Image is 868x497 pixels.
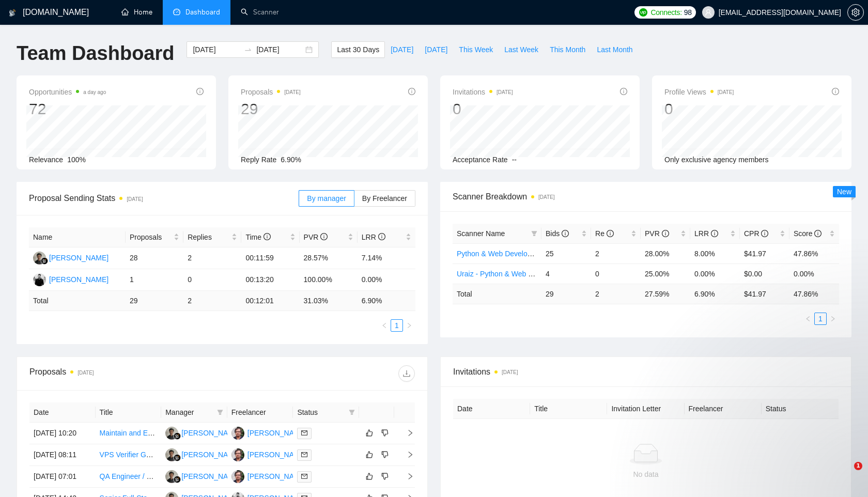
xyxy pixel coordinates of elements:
[29,291,126,311] td: Total
[744,229,768,238] span: CPR
[363,470,376,483] button: like
[453,399,530,419] th: Date
[381,429,389,437] span: dislike
[165,448,178,461] img: MH
[453,86,513,98] span: Invitations
[181,427,241,439] div: [PERSON_NAME]
[29,227,126,247] th: Name
[9,5,16,21] img: logo
[241,8,279,17] a: searchScanner
[188,231,229,243] span: Replies
[183,227,241,247] th: Replies
[29,466,96,488] td: [DATE] 07:01
[96,466,162,488] td: QA Engineer / Test Engineer
[96,444,162,466] td: VPS Verifier GUI App Development
[231,428,307,437] a: MH[PERSON_NAME]
[83,89,106,95] time: a day ago
[457,270,571,278] a: Uraiz - Python & Web Development
[173,8,180,15] span: dashboard
[664,99,734,119] div: 0
[337,44,379,55] span: Last 30 Days
[320,233,328,240] span: info-circle
[183,269,241,291] td: 0
[531,230,537,237] span: filter
[546,229,569,238] span: Bids
[358,247,415,269] td: 7.14%
[761,230,768,237] span: info-circle
[381,322,388,329] span: left
[690,284,740,304] td: 6.90 %
[832,88,839,95] span: info-circle
[530,399,607,419] th: Title
[100,429,253,437] a: Maintain and Enhance Existing Web Application
[231,448,244,461] img: MH
[241,156,276,164] span: Reply Rate
[502,369,518,375] time: [DATE]
[347,405,357,420] span: filter
[33,252,46,265] img: MH
[591,41,638,58] button: Last Month
[307,194,346,203] span: By manager
[827,313,839,325] li: Next Page
[408,88,415,95] span: info-circle
[126,247,183,269] td: 28
[740,243,789,263] td: $41.97
[538,194,554,200] time: [DATE]
[183,247,241,269] td: 2
[244,45,252,54] span: to
[378,233,385,240] span: info-circle
[403,319,415,332] li: Next Page
[215,405,225,420] span: filter
[165,470,178,483] img: MH
[789,243,839,263] td: 47.86%
[802,313,814,325] li: Previous Page
[794,229,822,238] span: Score
[183,291,241,311] td: 2
[363,427,376,439] button: like
[453,365,839,378] span: Invitations
[33,273,46,286] img: UA
[833,462,858,487] iframe: Intercom live chat
[805,316,811,322] span: left
[595,229,614,238] span: Re
[379,448,391,461] button: dislike
[185,8,220,17] span: Dashboard
[29,99,106,119] div: 72
[406,322,412,329] span: right
[379,470,391,483] button: dislike
[620,88,627,95] span: info-circle
[126,227,183,247] th: Proposals
[814,313,827,325] li: 1
[174,432,181,440] img: gigradar-bm.png
[529,226,539,241] span: filter
[227,402,293,423] th: Freelancer
[366,451,373,459] span: like
[33,275,109,283] a: UA[PERSON_NAME]
[300,291,358,311] td: 31.03 %
[690,263,740,284] td: 0.00%
[664,156,769,164] span: Only exclusive agency members
[789,284,839,304] td: 47.86 %
[174,476,181,483] img: gigradar-bm.png
[789,263,839,284] td: 0.00%
[403,319,415,332] button: right
[247,427,307,439] div: [PERSON_NAME]
[241,269,299,291] td: 00:13:20
[17,41,174,66] h1: Team Dashboard
[29,444,96,466] td: [DATE] 08:11
[641,243,690,263] td: 28.00%
[196,88,204,95] span: info-circle
[597,44,632,55] span: Last Month
[641,284,690,304] td: 27.59 %
[130,231,172,243] span: Proposals
[165,407,213,418] span: Manager
[256,44,303,55] input: End date
[848,8,863,17] span: setting
[281,156,301,164] span: 6.90%
[847,8,864,17] a: setting
[499,41,544,58] button: Last Week
[29,423,96,444] td: [DATE] 10:20
[398,473,414,480] span: right
[33,253,109,261] a: MH[PERSON_NAME]
[690,243,740,263] td: 8.00%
